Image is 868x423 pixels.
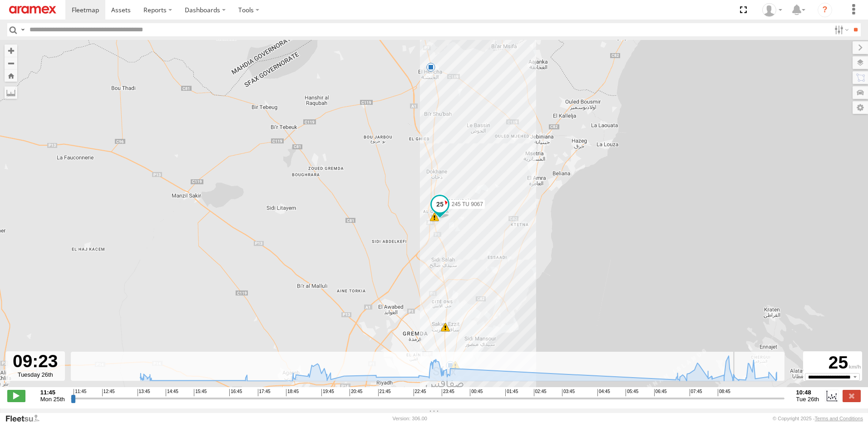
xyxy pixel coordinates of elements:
[194,389,207,396] span: 15:45
[796,396,819,403] span: Tue 26th Aug 2025
[321,389,334,396] span: 19:45
[19,23,26,36] label: Search Query
[597,389,610,396] span: 04:45
[350,389,362,396] span: 20:45
[9,6,56,14] img: aramex-logo.svg
[562,389,575,396] span: 03:45
[773,416,863,421] div: © Copyright 2025 -
[5,86,17,99] label: Measure
[5,57,17,69] button: Zoom out
[166,389,178,396] span: 14:45
[690,389,702,396] span: 07:45
[534,389,547,396] span: 02:45
[138,389,150,396] span: 13:45
[815,416,863,421] a: Terms and Conditions
[5,414,47,423] a: Visit our Website
[452,201,483,207] span: 245 TU 9067
[414,389,426,396] span: 22:45
[831,23,850,36] label: Search Filter Options
[7,390,25,402] label: Play/Stop
[759,3,785,17] div: Ahmed Khanfir
[378,389,391,396] span: 21:45
[74,389,86,396] span: 11:45
[843,390,861,402] label: Close
[442,389,454,396] span: 23:45
[102,389,115,396] span: 12:45
[470,389,483,396] span: 00:45
[393,416,427,421] div: Version: 306.00
[505,389,518,396] span: 01:45
[626,389,638,396] span: 05:45
[853,101,868,114] label: Map Settings
[40,396,65,403] span: Mon 25th Aug 2025
[40,389,65,396] strong: 11:45
[5,69,17,82] button: Zoom Home
[654,389,667,396] span: 06:45
[426,63,435,72] div: 9
[286,389,299,396] span: 18:45
[229,389,242,396] span: 16:45
[5,44,17,57] button: Zoom in
[796,389,819,396] strong: 10:48
[718,389,730,396] span: 08:45
[818,3,832,17] i: ?
[804,353,861,373] div: 25
[258,389,271,396] span: 17:45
